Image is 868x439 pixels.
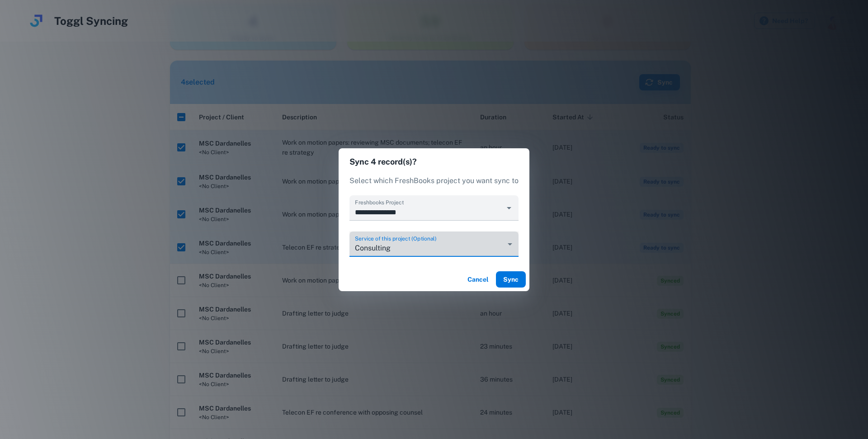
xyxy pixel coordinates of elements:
button: Open [503,202,515,214]
div: Consulting [349,231,519,257]
h2: Sync 4 record(s)? [339,148,529,175]
label: Freshbooks Project [355,198,404,206]
label: Service of this project (Optional) [355,235,437,242]
button: Sync [496,271,526,288]
button: Cancel [463,271,492,288]
p: Select which FreshBooks project you want sync to [349,175,519,186]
